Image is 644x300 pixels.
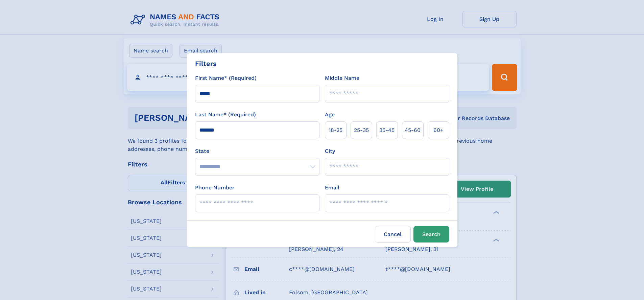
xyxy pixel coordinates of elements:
[195,74,257,82] label: First Name* (Required)
[413,226,449,243] button: Search
[329,126,342,134] span: 18‑25
[375,226,411,243] label: Cancel
[325,74,359,82] label: Middle Name
[325,111,335,119] label: Age
[325,184,339,192] label: Email
[379,126,395,134] span: 35‑45
[325,147,335,155] label: City
[195,147,319,155] label: State
[195,184,235,192] label: Phone Number
[195,111,256,119] label: Last Name* (Required)
[433,126,444,134] span: 60+
[195,59,217,69] div: Filters
[405,126,421,134] span: 45‑60
[354,126,369,134] span: 25‑35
